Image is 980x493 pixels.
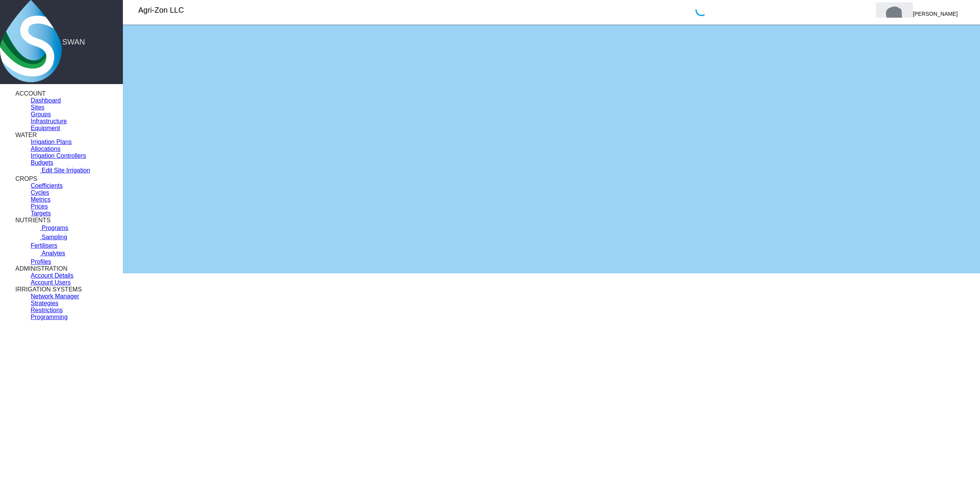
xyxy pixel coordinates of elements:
[31,249,65,258] a: Analytes
[826,5,844,15] md-icon: Click here for help
[31,125,60,132] a: Equipment
[31,314,68,321] a: Programming
[31,159,53,166] a: Budgets
[15,90,46,97] span: ACCOUNT
[15,132,37,138] span: WATER
[31,111,51,118] a: Groups
[31,118,67,125] a: Infrastructure
[778,5,797,15] md-icon: Search the knowledge base
[31,279,71,286] a: Account Users
[31,189,49,196] span: Cycles
[31,159,53,166] span: Budgets
[31,307,63,313] span: Restrictions
[31,118,67,124] span: Infrastructure
[876,2,913,39] img: profile.jpg
[958,16,967,25] md-icon: icon-chevron-down
[15,175,37,182] span: CROPS
[31,307,63,314] a: Restrictions
[31,152,86,159] span: Irrigation Controllers
[31,210,51,217] a: Targets
[41,225,68,231] span: Programs
[15,265,68,272] span: ADMINISTRATION
[138,6,184,15] div: Agri-Zon LLC
[186,2,202,18] button: icon-menu-down
[31,189,49,196] a: Cycles
[31,182,63,189] a: Coefficients
[31,300,58,307] a: Strategies
[710,2,725,18] button: icon-bell-ring
[189,5,199,15] md-icon: icon-menu-down
[874,2,969,18] button: [PERSON_NAME] icon-chevron-down
[62,38,85,46] span: SWAN
[31,272,73,279] a: Account Details
[31,166,90,175] a: Edit Site Irrigation
[31,139,72,145] span: Irrigation Plans
[31,210,51,217] span: Targets
[31,139,72,146] a: Irrigation Plans
[31,146,60,152] a: Allocations
[41,250,65,256] span: Analytes
[99,38,109,47] md-icon: icon-pin
[31,152,86,159] a: Irrigation Controllers
[31,293,79,300] a: Network Manager
[31,258,51,265] a: Profiles
[31,233,67,242] a: Sampling
[41,234,67,240] span: Sampling
[31,224,68,233] a: Programs
[738,5,757,15] md-icon: Go to the Data Hub
[31,97,61,104] a: Dashboard
[41,167,90,174] span: Edit Site Irrigation
[31,196,51,203] a: Metrics
[713,5,722,15] md-icon: icon-bell-ring
[913,7,958,21] div: [PERSON_NAME]
[15,286,82,293] span: IRRIGATION SYSTEMS
[31,242,57,249] a: Fertilisers
[31,104,45,111] a: Sites
[31,97,61,104] span: Dashboard
[15,217,51,223] span: NUTRIENTS
[31,203,48,210] a: Prices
